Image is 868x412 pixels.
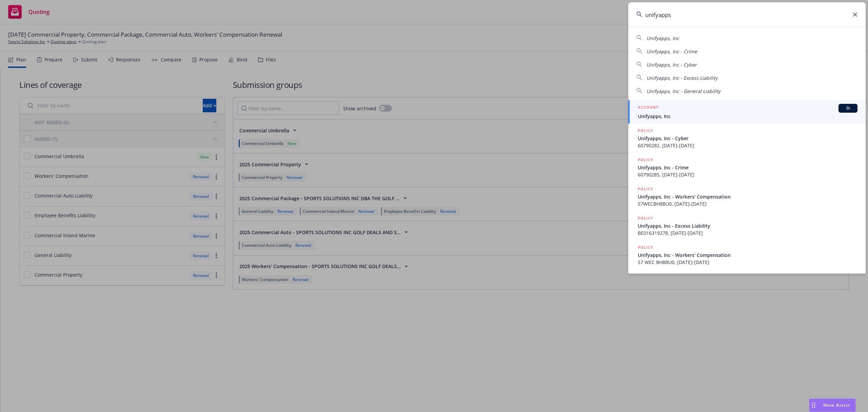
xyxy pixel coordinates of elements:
span: Unifyapps, Inc [647,35,679,41]
a: POLICYUnifyapps, Inc - Workers' Compensation57WECBH8BU0, [DATE]-[DATE] [628,182,866,211]
span: Unifyapps, Inc - Excess Liability [638,222,857,229]
span: Nova Assist [823,402,850,408]
span: 57WECBH8BU0, [DATE]-[DATE] [638,200,857,207]
span: Unifyapps, Inc - Workers' Compensation [638,251,857,259]
span: Unifyapps, Inc - Crime [638,164,857,171]
span: Unifyapps, Inc - Workers' Compensation [638,193,857,200]
button: Nova Assist [809,398,856,412]
span: Unifyapps, Inc [638,113,857,120]
span: Unifyapps, Inc - Cyber [638,135,857,142]
div: Drag to move [809,399,818,412]
a: POLICYUnifyapps, Inc - Excess LiabilityBE016319278, [DATE]-[DATE] [628,211,866,240]
a: POLICYUnifyapps, Inc - Workers' Compensation57 WEC BH8BU0, [DATE]-[DATE] [628,240,866,269]
span: 57 WEC BH8BU0, [DATE]-[DATE] [638,259,857,266]
input: Search... [628,2,866,27]
a: ACCOUNTBIUnifyapps, Inc [628,100,866,124]
span: Unifyapps, Inc - Crime [647,48,697,55]
span: 60790282, [DATE]-[DATE] [638,142,857,149]
h5: POLICY [638,156,653,163]
span: BI [841,105,855,111]
h5: ACCOUNT [638,104,658,112]
h5: POLICY [638,244,653,251]
span: Unifyapps, Inc - Cyber [647,61,697,68]
a: POLICYUnifyapps, Inc - Crime60790285, [DATE]-[DATE] [628,153,866,182]
span: Unifyapps, Inc - General Liability [647,88,721,94]
span: Unifyapps, Inc - Excess Liability [647,75,717,81]
a: POLICYUnifyapps, Inc - Cyber60790282, [DATE]-[DATE] [628,124,866,153]
h5: POLICY [638,127,653,134]
h5: POLICY [638,186,653,192]
span: 60790285, [DATE]-[DATE] [638,171,857,178]
span: BE016319278, [DATE]-[DATE] [638,229,857,237]
h5: POLICY [638,215,653,222]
